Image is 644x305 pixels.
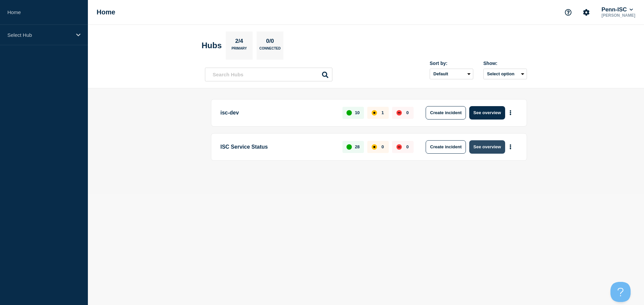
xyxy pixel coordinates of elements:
[372,144,377,150] div: affected
[372,110,377,116] div: affected
[579,5,593,19] button: Account settings
[430,61,473,66] div: Sort by:
[561,5,575,19] button: Support
[469,106,505,120] button: See overview
[355,144,360,149] p: 28
[355,110,360,115] p: 10
[220,140,335,154] p: ISC Service Status
[202,41,222,50] h2: Hubs
[483,69,527,79] button: Select option
[506,106,515,119] button: More actions
[426,140,466,154] button: Create incident
[7,32,72,38] p: Select Hub
[220,106,335,120] p: isc-dev
[430,69,473,79] select: Sort by
[600,6,634,13] button: Penn-ISC
[346,144,352,150] div: up
[346,110,352,116] div: up
[610,282,631,302] iframe: Help Scout Beacon - Open
[396,110,402,116] div: down
[381,110,384,115] p: 1
[426,106,466,120] button: Create incident
[396,144,402,150] div: down
[381,144,384,149] p: 0
[259,47,280,54] p: Connected
[205,68,332,81] input: Search Hubs
[483,61,527,66] div: Show:
[233,38,246,47] p: 2/4
[97,8,115,16] h1: Home
[406,144,409,149] p: 0
[406,110,409,115] p: 0
[231,47,247,54] p: Primary
[506,141,515,153] button: More actions
[469,140,505,154] button: See overview
[264,38,277,47] p: 0/0
[600,13,637,18] p: [PERSON_NAME]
